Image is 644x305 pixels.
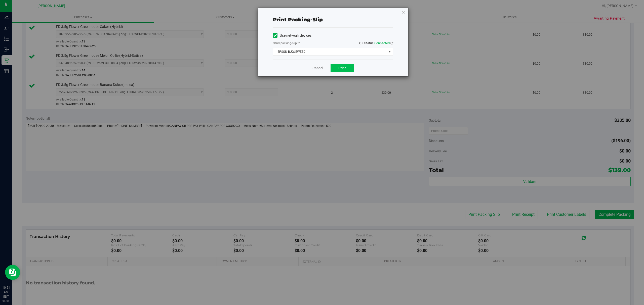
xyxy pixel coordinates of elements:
span: Print packing-slip [273,17,323,23]
a: Cancel [312,66,323,71]
label: Send packing-slip to: [273,41,301,45]
iframe: Resource center [5,265,20,280]
label: Use network devices [273,33,311,38]
span: Print [338,66,346,70]
button: Print [331,64,354,72]
span: EPSON-BUGLEWEED [273,48,387,55]
span: QZ Status: [359,41,393,45]
span: select [386,48,393,55]
span: Connected [374,41,390,45]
